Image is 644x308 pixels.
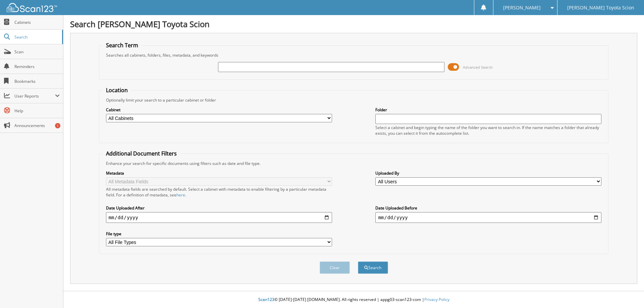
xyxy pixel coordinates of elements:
[103,150,180,157] legend: Additional Document Filters
[7,3,57,12] img: scan123-logo-white.svg
[106,170,332,176] label: Metadata
[14,49,60,55] span: Scan
[375,205,601,211] label: Date Uploaded Before
[14,108,60,114] span: Help
[103,86,131,94] legend: Location
[103,42,142,49] legend: Search Term
[106,212,332,223] input: start
[375,212,601,223] input: end
[424,297,449,302] a: Privacy Policy
[610,276,644,308] iframe: Chat Widget
[176,192,185,198] a: here
[63,292,644,308] div: © [DATE]-[DATE] [DOMAIN_NAME]. All rights reserved | appg03-scan123-com |
[70,18,637,29] h1: Search [PERSON_NAME] Toyota Scion
[14,78,60,84] span: Bookmarks
[14,34,59,40] span: Search
[463,65,493,70] span: Advanced Search
[358,261,388,274] button: Search
[14,19,60,25] span: Cabinets
[14,123,60,128] span: Announcements
[103,161,605,166] div: Enhance your search for specific documents using filters such as date and file type.
[375,107,601,113] label: Folder
[103,97,605,103] div: Optionally limit your search to a particular cabinet or folder
[103,52,605,58] div: Searches all cabinets, folders, files, metadata, and keywords
[320,261,350,274] button: Clear
[375,125,601,136] div: Select a cabinet and begin typing the name of the folder you want to search in. If the name match...
[14,93,55,99] span: User Reports
[258,297,274,302] span: Scan123
[14,64,60,69] span: Reminders
[375,170,601,176] label: Uploaded By
[106,107,332,113] label: Cabinet
[55,123,60,128] div: 1
[106,186,332,198] div: All metadata fields are searched by default. Select a cabinet with metadata to enable filtering b...
[106,231,332,237] label: File type
[106,205,332,211] label: Date Uploaded After
[503,6,541,10] span: [PERSON_NAME]
[567,6,634,10] span: [PERSON_NAME] Toyota Scion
